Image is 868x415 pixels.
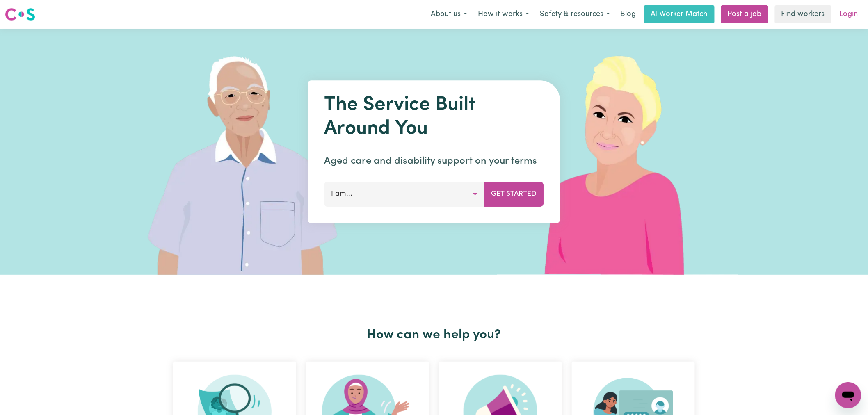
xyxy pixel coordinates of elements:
button: I am... [324,182,485,206]
h2: How can we help you? [168,327,700,343]
a: Blog [615,5,641,23]
a: Careseekers logo [5,5,35,24]
button: About us [425,6,473,23]
a: Login [835,5,863,23]
a: Post a job [721,5,768,23]
p: Aged care and disability support on your terms [324,154,544,169]
iframe: Button to launch messaging window [835,382,861,408]
img: Careseekers logo [5,7,35,22]
a: Find workers [775,5,831,23]
a: AI Worker Match [644,5,715,23]
button: Get Started [484,182,544,206]
button: Safety & resources [535,6,615,23]
button: How it works [473,6,535,23]
h1: The Service Built Around You [324,93,544,141]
